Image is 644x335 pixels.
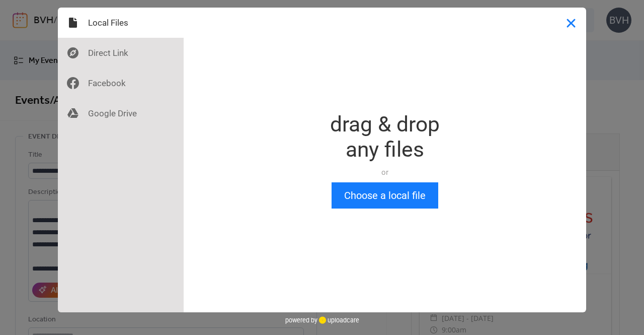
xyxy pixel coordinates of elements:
div: Direct Link [58,38,184,68]
div: powered by [285,312,359,327]
button: Choose a local file [332,182,438,209]
div: drag & drop any files [330,112,440,162]
a: uploadcare [317,316,359,324]
button: Close [556,8,586,38]
div: Facebook [58,68,184,98]
div: Local Files [58,8,184,38]
div: Google Drive [58,98,184,128]
div: or [330,167,440,177]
